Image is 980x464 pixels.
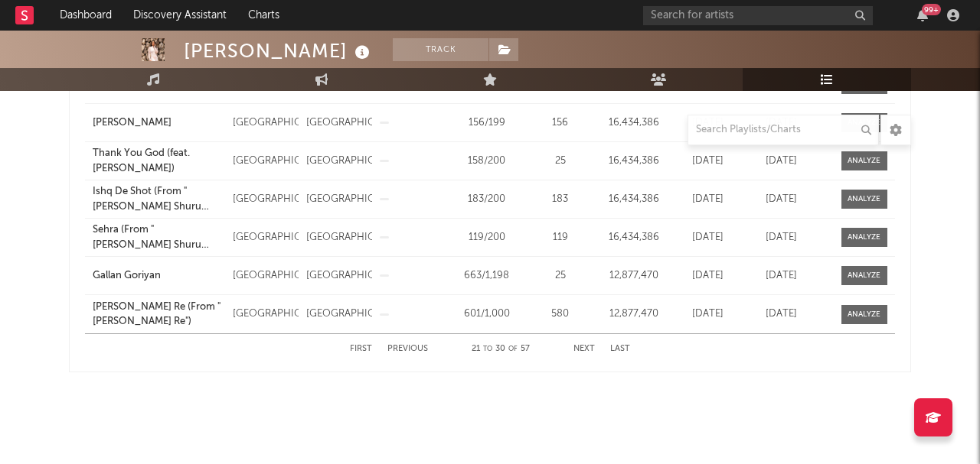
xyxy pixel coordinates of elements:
div: [GEOGRAPHIC_DATA] [233,307,299,322]
div: [GEOGRAPHIC_DATA] [306,268,372,284]
div: 21 30 57 [459,340,543,359]
div: [DATE] [675,115,740,131]
div: [DATE] [749,154,815,169]
button: Previous [387,345,428,353]
div: [PERSON_NAME] [184,38,374,63]
a: Thank You God (feat. [PERSON_NAME]) [93,146,225,176]
a: [PERSON_NAME] Re (From "[PERSON_NAME] Re") [93,300,225,329]
div: [GEOGRAPHIC_DATA] [306,230,372,245]
div: [DATE] [749,307,815,322]
div: 119 [528,230,593,245]
div: 12,877,470 [601,268,667,284]
div: 16,434,386 [601,115,667,131]
div: 183 / 200 [453,192,519,207]
div: 183 [528,192,593,207]
a: Ishq De Shot (From "[PERSON_NAME] Shuru [PERSON_NAME] Khatam") [93,184,225,214]
span: of [508,346,518,352]
div: 16,434,386 [601,192,667,207]
div: [GEOGRAPHIC_DATA] [306,115,372,131]
div: 156 [528,115,593,131]
div: 119 / 200 [453,230,519,245]
input: Search for artists [643,6,873,25]
div: 580 [528,307,593,322]
button: Next [573,345,595,353]
div: [GEOGRAPHIC_DATA] [306,192,372,207]
button: Last [610,345,630,353]
div: [DATE] [675,268,740,284]
div: [GEOGRAPHIC_DATA] [233,230,299,245]
a: Sehra (From "[PERSON_NAME] Shuru [PERSON_NAME] Khatam") [93,222,225,252]
span: to [483,346,492,352]
div: [DATE] [749,268,815,284]
div: 12,877,470 [601,307,667,322]
div: [GEOGRAPHIC_DATA] [233,192,299,207]
div: 16,434,386 [601,230,667,245]
div: 156 / 199 [453,115,519,131]
button: 99+ [917,9,928,21]
div: [GEOGRAPHIC_DATA] [233,268,299,284]
div: [GEOGRAPHIC_DATA] [306,154,372,169]
div: [DATE] [749,230,815,245]
div: 158 / 200 [453,154,519,169]
div: [GEOGRAPHIC_DATA] [233,154,299,169]
div: 25 [528,154,593,169]
div: [DATE] [675,230,740,245]
input: Search Playlists/Charts [688,115,879,145]
div: 663 / 1,198 [453,268,519,284]
div: 16,434,386 [601,154,667,169]
div: 25 [528,268,593,284]
div: 99 + [922,4,941,15]
div: [DATE] [749,192,815,207]
div: 601 / 1,000 [453,307,519,322]
button: First [350,345,372,353]
button: Track [393,38,488,61]
div: [GEOGRAPHIC_DATA] [233,115,299,131]
div: [GEOGRAPHIC_DATA] [306,307,372,322]
a: Gallan Goriyan [93,268,225,284]
div: [DATE] [675,307,740,322]
a: [PERSON_NAME] [93,115,225,131]
div: [DATE] [675,154,740,169]
div: [DATE] [675,192,740,207]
